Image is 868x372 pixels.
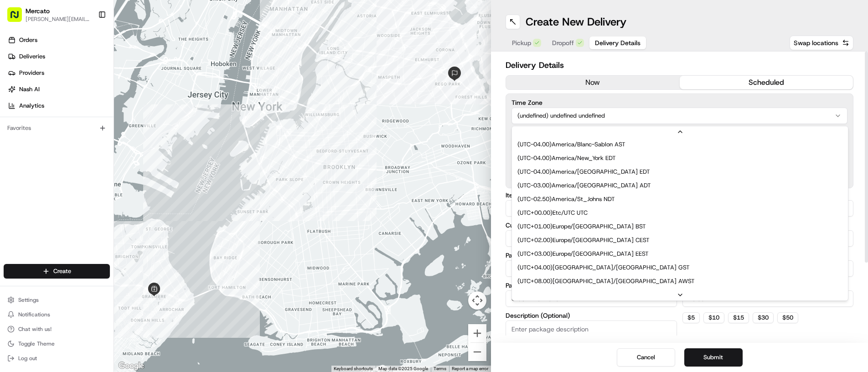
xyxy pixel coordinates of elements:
[64,154,110,161] a: Powered byPylon
[155,90,166,101] button: Start new chat
[73,129,150,145] a: 💻API Documentation
[517,181,651,190] span: ( UTC-03.00 ) America/[GEOGRAPHIC_DATA] ADT
[24,59,150,68] input: Clear
[517,263,690,272] span: ( UTC+04.00 ) [GEOGRAPHIC_DATA]/[GEOGRAPHIC_DATA] GST
[31,96,115,103] div: We're available if you need us!
[517,140,625,149] span: ( UTC-04.00 ) America/Blanc-Sablon AST
[91,155,110,161] span: Pylon
[9,36,166,51] p: Welcome 👋
[31,87,150,96] div: Start new chat
[517,250,649,258] span: ( UTC+03.00 ) Europe/[GEOGRAPHIC_DATA] EEST
[517,195,615,203] span: ( UTC-02.50 ) America/St_Johns NDT
[517,209,588,217] span: ( UTC+00.00 ) Etc/UTC UTC
[517,222,646,231] span: ( UTC+01.00 ) Europe/[GEOGRAPHIC_DATA] BST
[9,133,16,140] div: 📗
[517,168,650,176] span: ( UTC-04.00 ) America/[GEOGRAPHIC_DATA] EDT
[517,277,695,285] span: ( UTC+08.00 ) [GEOGRAPHIC_DATA]/[GEOGRAPHIC_DATA] AWST
[517,236,650,244] span: ( UTC+02.00 ) Europe/[GEOGRAPHIC_DATA] CEST
[18,132,70,141] span: Knowledge Base
[517,154,616,162] span: ( UTC-04.00 ) America/New_York EDT
[77,133,84,140] div: 💻
[86,132,146,141] span: API Documentation
[5,129,73,145] a: 📗Knowledge Base
[9,87,26,103] img: 1736555255976-a54dd68f-1ca7-489b-9aae-adbdc363a1c4
[9,9,27,27] img: Nash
